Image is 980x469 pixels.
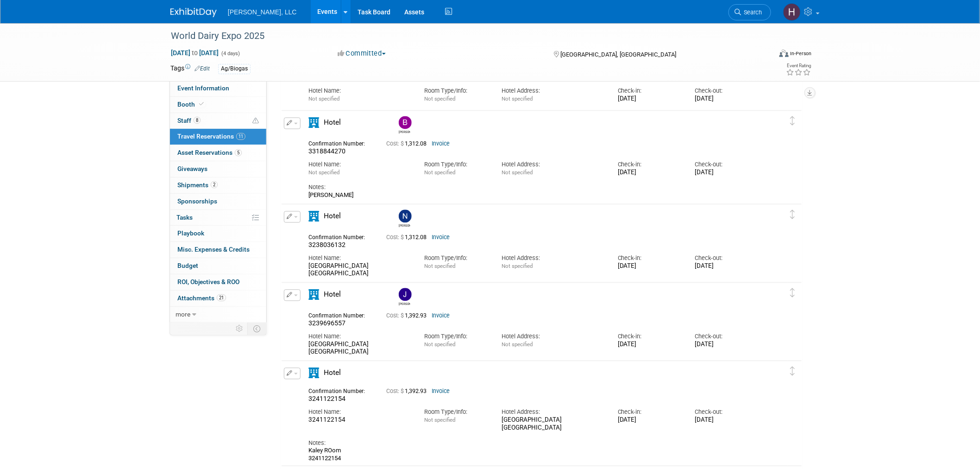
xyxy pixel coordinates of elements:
img: Jeramy Sanford [399,288,412,301]
span: 3239696557 [308,320,346,327]
a: Asset Reservations5 [170,145,266,161]
i: Hotel [308,290,319,300]
div: [DATE] [618,341,681,349]
span: Not specified [424,96,455,102]
a: Misc. Expenses & Credits [170,242,266,258]
span: Booth [177,101,206,108]
div: [DATE] [695,95,759,103]
div: Jeramy Sanford [399,301,410,306]
div: Hotel Name: [308,408,410,417]
a: Travel Reservations11 [170,129,266,145]
span: Not specified [502,342,533,348]
a: Staff8 [170,113,266,129]
div: [GEOGRAPHIC_DATA] [GEOGRAPHIC_DATA] [308,341,410,357]
span: 1,312.08 [386,141,430,147]
span: Hotel [324,119,341,127]
div: [DATE] [618,169,681,177]
span: Cost: $ [386,313,405,319]
div: [DATE] [618,263,681,271]
div: Check-out: [695,333,759,341]
span: to [190,49,199,57]
span: 1,392.93 [386,313,430,319]
span: 2 [211,181,218,188]
div: Event Rating [786,63,811,68]
img: Nate Closner [399,210,412,223]
span: Event Information [177,84,229,92]
span: [GEOGRAPHIC_DATA], [GEOGRAPHIC_DATA] [560,51,676,58]
span: 3241122154 [308,395,346,403]
button: Committed [334,49,389,58]
span: (4 days) [220,51,240,57]
div: Ag/Biogas [218,64,251,74]
span: Not specified [502,96,533,102]
div: Hotel Address: [502,161,603,169]
span: Not specified [424,263,455,270]
span: Hotel [324,369,341,377]
div: Check-out: [695,161,759,169]
span: Not specified [424,170,455,176]
a: Invoice [432,234,450,241]
div: Brittany Bergeron [396,116,413,134]
span: 21 [217,294,226,301]
div: [DATE] [695,341,759,349]
div: Room Type/Info: [424,254,488,263]
span: Not specified [424,417,455,424]
i: Click and drag to move item [791,367,795,376]
div: Hotel Name: [308,87,410,95]
td: Tags [170,63,210,74]
div: Confirmation Number: [308,310,372,320]
img: ExhibitDay [170,8,217,17]
span: [DATE] [DATE] [170,49,219,57]
div: Check-out: [695,408,759,417]
span: more [176,311,190,318]
a: ROI, Objectives & ROO [170,274,266,290]
a: Invoice [432,141,450,147]
span: Not specified [502,170,533,176]
a: Attachments21 [170,291,266,306]
span: Playbook [177,229,204,237]
a: more [170,307,266,323]
a: Sponsorships [170,194,266,209]
div: Confirmation Number: [308,386,372,395]
span: Potential Scheduling Conflict -- at least one attendee is tagged in another overlapping event. [252,117,259,125]
span: Cost: $ [386,388,405,395]
i: Booth reservation complete [199,101,204,107]
span: Misc. Expenses & Credits [177,246,250,253]
i: Click and drag to move item [791,117,795,126]
span: Cost: $ [386,141,405,147]
span: Budget [177,262,198,269]
a: Shipments2 [170,177,266,193]
img: Hannah Mulholland [783,3,801,21]
div: Hotel Name: [308,161,410,169]
i: Hotel [308,368,319,379]
div: Nate Closner [399,223,410,228]
div: [DATE] [618,417,681,425]
div: Hotel Address: [502,333,603,341]
div: Event Format [716,48,812,62]
div: Notes: [308,184,759,192]
span: Asset Reservations [177,149,242,156]
a: Tasks [170,210,266,226]
span: Search [741,9,762,16]
div: Check-in: [618,87,681,95]
span: Cost: $ [386,234,405,241]
div: Hotel Address: [502,408,603,417]
div: 3241122154 [308,417,410,425]
span: [PERSON_NAME], LLC [228,8,297,16]
div: Check-in: [618,161,681,169]
a: Booth [170,97,266,113]
div: Check-in: [618,408,681,417]
div: Check-in: [618,254,681,263]
span: Attachments [177,294,226,302]
div: Kaley ROom 3241122154 [308,447,759,463]
span: Tasks [176,214,193,221]
div: Check-out: [695,87,759,95]
img: Format-Inperson.png [779,50,789,57]
td: Personalize Event Tab Strip [232,323,248,335]
td: Toggle Event Tabs [248,323,267,335]
i: Click and drag to move item [791,289,795,298]
div: [DATE] [695,169,759,177]
span: Hotel [324,291,341,299]
span: ROI, Objectives & ROO [177,278,239,285]
div: [DATE] [695,263,759,271]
